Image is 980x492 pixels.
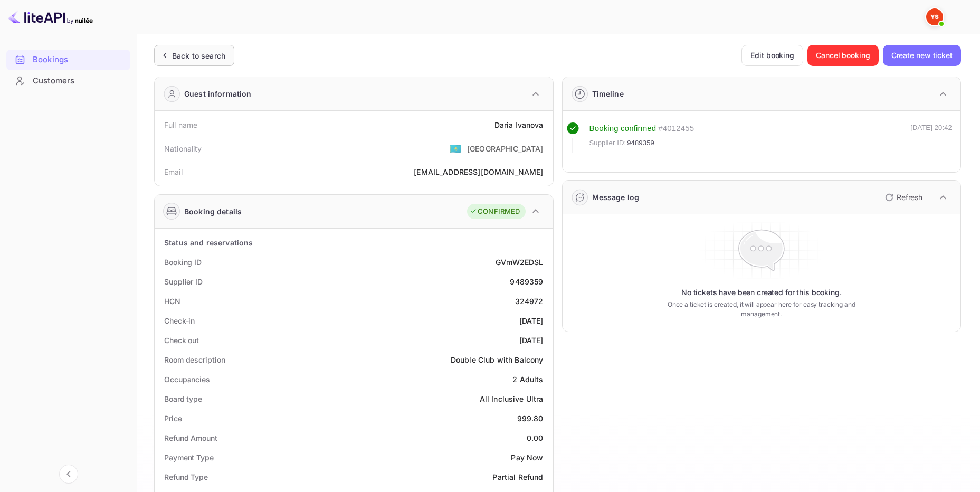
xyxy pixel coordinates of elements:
[164,119,197,130] div: Full name
[741,45,803,66] button: Edit booking
[589,138,626,148] span: Supplier ID:
[910,122,952,153] div: [DATE] 20:42
[6,71,130,91] div: Customers
[807,45,879,66] button: Cancel booking
[164,452,214,463] div: Payment Type
[883,45,961,66] button: Create new ticket
[494,119,544,130] div: Daria Ivanova
[480,393,544,404] div: All Inclusive Ultra
[164,374,210,385] div: Occupancies
[592,192,640,203] div: Message log
[33,75,125,87] div: Customers
[33,54,125,66] div: Bookings
[59,465,78,484] button: Collapse navigation
[164,471,208,482] div: Refund Type
[510,276,543,287] div: 9489359
[654,300,869,319] p: Once a ticket is created, it will appear here for easy tracking and management.
[164,432,217,443] div: Refund Amount
[164,296,180,307] div: HCN
[164,276,203,287] div: Supplier ID
[897,192,922,203] p: Refresh
[164,257,202,268] div: Booking ID
[515,296,544,307] div: 324972
[512,374,543,385] div: 2 Adults
[496,257,543,268] div: GVmW2EDSL
[879,189,927,206] button: Refresh
[6,71,130,90] a: Customers
[589,122,656,135] div: Booking confirmed
[164,237,253,248] div: Status and reservations
[519,315,544,326] div: [DATE]
[658,122,694,135] div: # 4012455
[450,139,462,158] span: United States
[164,393,202,404] div: Board type
[164,315,195,326] div: Check-in
[6,50,130,69] a: Bookings
[592,88,624,99] div: Timeline
[681,287,842,298] p: No tickets have been created for this booking.
[6,50,130,70] div: Bookings
[164,143,202,154] div: Nationality
[527,432,544,443] div: 0.00
[627,138,654,148] span: 9489359
[511,452,543,463] div: Pay Now
[492,471,543,482] div: Partial Refund
[519,335,544,346] div: [DATE]
[926,8,943,25] img: Yandex Support
[164,335,199,346] div: Check out
[172,50,225,61] div: Back to search
[470,206,520,217] div: CONFIRMED
[414,166,543,177] div: [EMAIL_ADDRESS][DOMAIN_NAME]
[517,413,544,424] div: 999.80
[164,413,182,424] div: Price
[184,206,242,217] div: Booking details
[451,354,544,365] div: Double Club with Balcony
[164,354,225,365] div: Room description
[8,8,93,25] img: LiteAPI logo
[184,88,252,99] div: Guest information
[164,166,183,177] div: Email
[467,143,544,154] div: [GEOGRAPHIC_DATA]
